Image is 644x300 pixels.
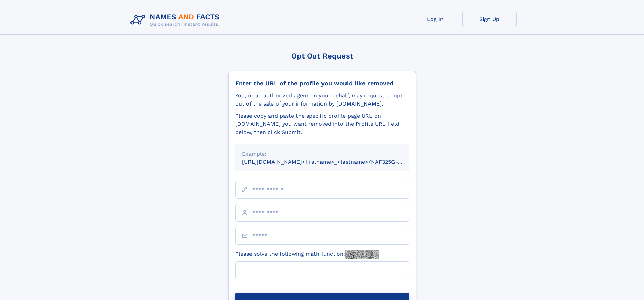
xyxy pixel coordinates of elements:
[235,250,379,259] label: Please solve the following math function:
[462,11,517,27] a: Sign Up
[235,112,409,136] div: Please copy and paste the specific profile page URL on [DOMAIN_NAME] you want removed into the Pr...
[235,92,409,108] div: You, or an authorized agent on your behalf, may request to opt-out of the sale of your informatio...
[242,150,402,158] div: Example:
[128,11,225,29] img: Logo Names and Facts
[408,11,462,27] a: Log In
[242,159,422,165] small: [URL][DOMAIN_NAME]<firstname>_<lastname>/NAF325G-xxxxxxxx
[235,79,409,87] div: Enter the URL of the profile you would like removed
[228,52,416,60] div: Opt Out Request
